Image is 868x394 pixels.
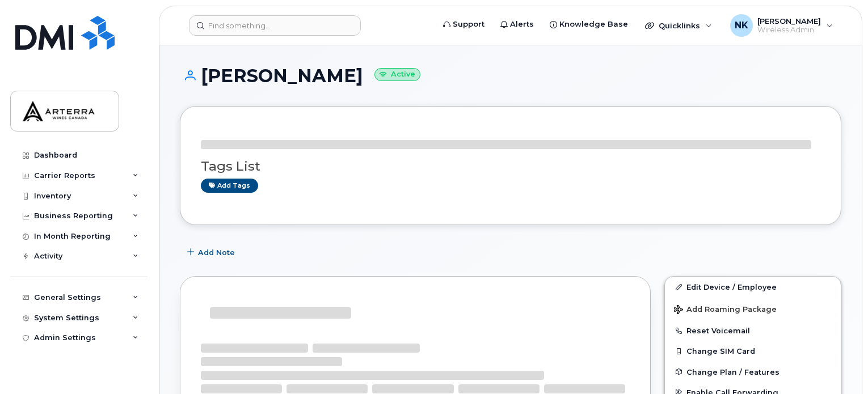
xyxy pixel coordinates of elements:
[198,247,235,258] span: Add Note
[180,66,841,86] h1: [PERSON_NAME]
[201,179,258,193] a: Add tags
[665,320,841,341] button: Reset Voicemail
[665,362,841,382] button: Change Plan / Features
[665,341,841,361] button: Change SIM Card
[674,305,777,316] span: Add Roaming Package
[686,367,779,376] span: Change Plan / Features
[665,297,841,320] button: Add Roaming Package
[665,277,841,297] a: Edit Device / Employee
[180,242,245,262] button: Add Note
[374,68,420,81] small: Active
[201,159,820,173] h3: Tags List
